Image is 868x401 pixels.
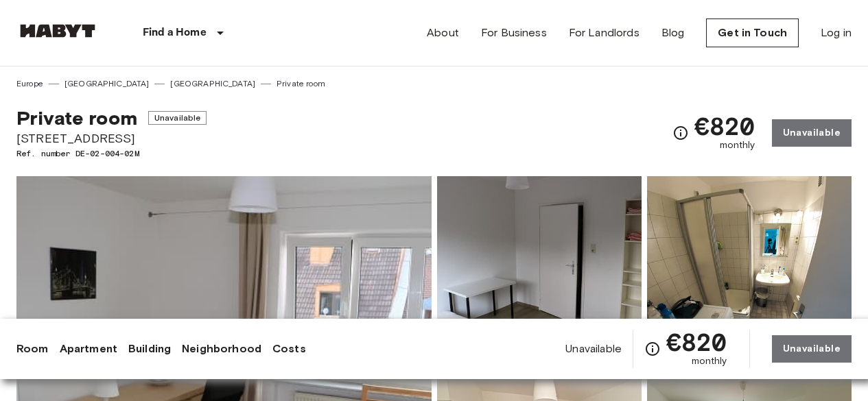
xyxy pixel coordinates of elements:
a: Log in [821,25,852,41]
span: Unavailable [565,341,622,356]
span: Unavailable [148,111,207,125]
img: Picture of unit DE-02-004-02M [647,176,852,356]
span: €820 [666,330,727,354]
a: Room [16,341,49,357]
a: Blog [661,25,685,41]
a: Private room [277,77,325,90]
p: Find a Home [143,25,207,41]
span: monthly [692,354,727,368]
a: Apartment [60,341,117,357]
a: For Business [481,25,547,41]
span: Private room [16,106,137,130]
a: Get in Touch [706,19,799,47]
img: Picture of unit DE-02-004-02M [437,176,642,356]
a: Neighborhood [182,341,261,357]
a: Costs [272,341,306,357]
span: Ref. number DE-02-004-02M [16,147,207,160]
span: €820 [694,114,755,138]
a: [GEOGRAPHIC_DATA] [64,77,150,90]
a: About [427,25,459,41]
img: Habyt [16,24,99,38]
svg: Check cost overview for full price breakdown. Please note that discounts apply to new joiners onl... [644,341,661,357]
a: [GEOGRAPHIC_DATA] [170,77,255,90]
span: monthly [720,138,755,152]
a: Europe [16,77,43,90]
span: [STREET_ADDRESS] [16,130,207,147]
svg: Check cost overview for full price breakdown. Please note that discounts apply to new joiners onl... [672,125,689,141]
a: Building [128,341,171,357]
a: For Landlords [569,25,640,41]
